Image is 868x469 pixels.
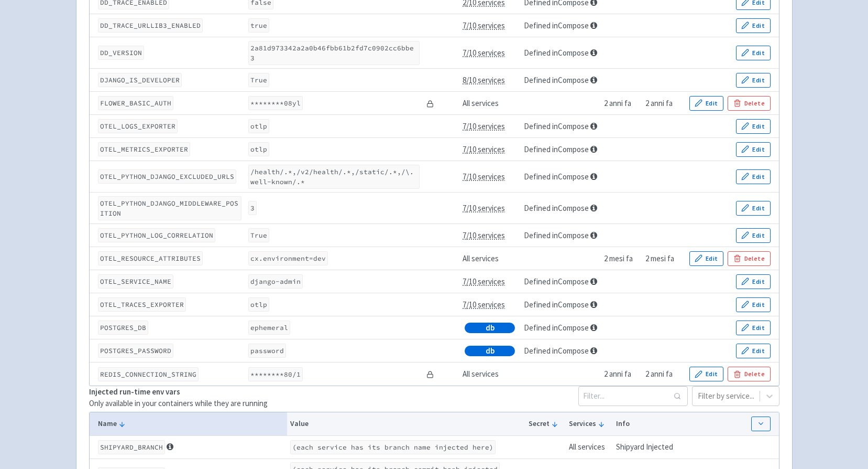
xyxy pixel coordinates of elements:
[459,247,521,270] td: All services
[463,48,505,58] span: 7/10 services
[463,121,505,131] span: 7/10 services
[248,297,269,312] code: otlp
[98,228,215,242] code: OTEL_PYTHON_LOG_CORRELATION
[566,435,613,459] td: All services
[98,344,173,358] code: POSTGRES_PASSWORD
[578,386,688,406] input: Filter...
[248,119,269,133] code: otlp
[98,321,148,335] code: POSTGRES_DB
[98,418,284,429] button: Name
[98,96,173,110] code: FLOWER_BASIC_AUTH
[98,119,178,133] code: OTEL_LOGS_EXPORTER
[736,119,771,134] button: Edit
[736,169,771,184] button: Edit
[248,165,420,189] code: /health/.*,/v2/health/.*,/static/.*,/\.well-known/.*
[463,300,505,310] span: 7/10 services
[736,228,771,243] button: Edit
[463,75,505,85] span: 8/10 services
[486,323,495,333] span: db
[89,387,180,397] strong: Injected run-time env vars
[736,73,771,88] button: Edit
[524,20,589,30] a: Defined in Compose
[463,172,505,182] span: 7/10 services
[736,297,771,312] button: Edit
[524,276,589,286] a: Defined in Compose
[524,203,589,213] a: Defined in Compose
[459,92,521,115] td: All services
[604,98,631,108] time: 2 anni fa
[459,363,521,386] td: All services
[98,73,182,87] code: DJANGO_IS_DEVELOPER
[98,367,199,381] code: REDIS_CONNECTION_STRING
[248,142,269,156] code: otlp
[463,276,505,286] span: 7/10 services
[613,412,683,436] th: Info
[736,344,771,358] button: Edit
[529,418,562,429] button: Secret
[98,297,186,312] code: OTEL_TRACES_EXPORTER
[248,344,286,358] code: password
[248,228,269,242] code: True
[486,346,495,356] span: db
[689,367,724,381] button: Edit
[736,274,771,289] button: Edit
[248,18,269,33] code: true
[248,201,257,215] code: 3
[98,251,203,265] code: OTEL_RESOURCE_ATTRIBUTES
[728,251,770,266] button: Delete
[736,142,771,157] button: Edit
[524,144,589,154] a: Defined in Compose
[613,435,683,459] td: Shipyard Injected
[736,46,771,60] button: Edit
[248,321,290,335] code: ephemeral
[98,142,190,156] code: OTEL_METRICS_EXPORTER
[645,253,674,263] time: 2 mesi fa
[463,144,505,154] span: 7/10 services
[689,96,724,111] button: Edit
[524,346,589,356] a: Defined in Compose
[689,251,724,266] button: Edit
[463,230,505,240] span: 7/10 services
[604,253,633,263] time: 2 mesi fa
[728,367,770,381] button: Delete
[248,41,420,65] code: 2a81d973342a2a0b46fbb61b2fd7c0902cc6bbe3
[248,274,303,289] code: django-admin
[524,323,589,333] a: Defined in Compose
[736,201,771,216] button: Edit
[524,172,589,182] a: Defined in Compose
[98,274,173,289] code: OTEL_SERVICE_NAME
[645,369,673,379] time: 2 anni fa
[463,20,505,30] span: 7/10 services
[524,48,589,58] a: Defined in Compose
[524,121,589,131] a: Defined in Compose
[645,98,673,108] time: 2 anni fa
[736,18,771,33] button: Edit
[524,230,589,240] a: Defined in Compose
[248,251,328,265] code: cx.environment=dev
[98,18,203,33] code: DD_TRACE_URLLIB3_ENABLED
[98,440,165,454] code: SHIPYARD_BRANCH
[736,321,771,335] button: Edit
[604,369,631,379] time: 2 anni fa
[290,440,496,454] code: (each service has its branch name injected here)
[569,418,609,429] button: Services
[524,75,589,85] a: Defined in Compose
[728,96,770,111] button: Delete
[89,398,268,410] p: Only available in your containers while they are running
[463,203,505,213] span: 7/10 services
[98,169,236,184] code: OTEL_PYTHON_DJANGO_EXCLUDED_URLS
[248,73,269,87] code: True
[524,300,589,310] a: Defined in Compose
[98,46,144,60] code: DD_VERSION
[98,196,241,220] code: OTEL_PYTHON_DJANGO_MIDDLEWARE_POSITION
[287,412,525,436] th: Value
